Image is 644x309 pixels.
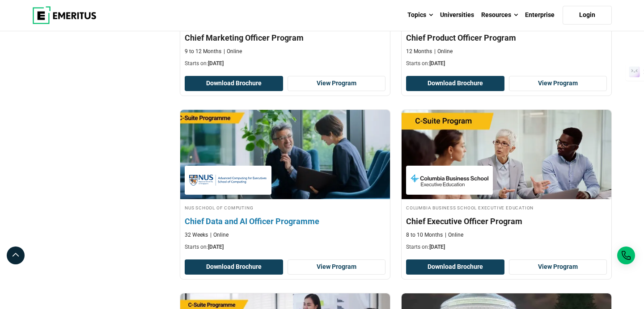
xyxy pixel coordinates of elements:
h4: Chief Marketing Officer Program [185,32,386,43]
button: Download Brochure [406,76,504,91]
span: [DATE] [429,60,445,67]
span: [DATE] [208,244,224,250]
a: View Program [509,259,607,275]
p: Starts on: [406,243,607,251]
p: 12 Months [406,48,432,55]
p: Starts on: [185,60,386,67]
img: Chief Data and AI Officer Programme | Online Technology Course [170,105,401,204]
a: View Program [288,259,386,275]
span: [DATE] [208,60,224,67]
img: Chief Executive Officer Program | Online Leadership Course [402,110,611,199]
a: Login [563,6,612,25]
img: NUS School of Computing [189,170,267,190]
span: [DATE] [429,244,445,250]
h4: Chief Executive Officer Program [406,216,607,227]
p: Online [445,231,463,239]
p: Online [210,231,229,239]
button: Download Brochure [185,259,283,275]
a: Leadership Course by Columbia Business School Executive Education - September 25, 2025 Columbia B... [402,110,611,255]
button: Download Brochure [406,259,504,275]
a: View Program [288,76,386,91]
a: View Program [509,76,607,91]
h4: Chief Product Officer Program [406,32,607,43]
img: Columbia Business School Executive Education [411,170,488,190]
h4: Chief Data and AI Officer Programme [185,216,386,227]
button: Download Brochure [185,76,283,91]
a: Technology Course by NUS School of Computing - September 30, 2025 NUS School of Computing NUS Sch... [180,110,390,255]
h4: NUS School of Computing [185,204,386,211]
p: Starts on: [185,243,386,251]
p: Online [434,48,453,55]
p: Online [224,48,242,55]
p: 9 to 12 Months [185,48,221,55]
p: 8 to 10 Months [406,231,443,239]
p: 32 Weeks [185,231,208,239]
h4: Columbia Business School Executive Education [406,204,607,211]
p: Starts on: [406,60,607,67]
